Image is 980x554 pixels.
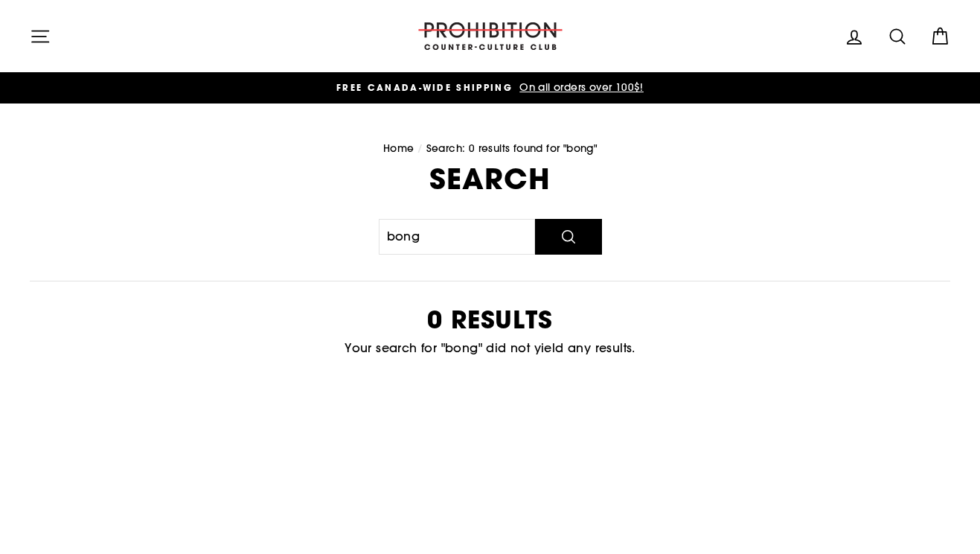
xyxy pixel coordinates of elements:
[336,81,513,94] span: FREE CANADA-WIDE SHIPPING
[379,219,535,255] input: Search our store
[383,141,414,155] a: Home
[30,165,950,193] h1: Search
[426,141,598,155] span: Search: 0 results found for "bong"
[33,80,947,96] a: FREE CANADA-WIDE SHIPPING On all orders over 100$!
[516,80,644,94] span: On all orders over 100$!
[30,308,950,332] h2: 0 results
[30,339,950,358] p: Your search for "bong" did not yield any results.
[30,141,950,157] nav: breadcrumbs
[416,22,565,50] img: PROHIBITION COUNTER-CULTURE CLUB
[417,141,423,155] span: /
